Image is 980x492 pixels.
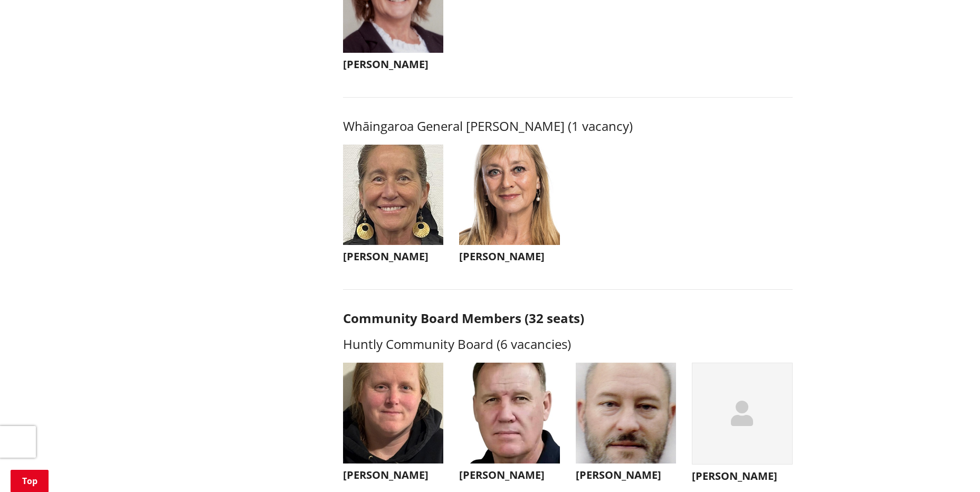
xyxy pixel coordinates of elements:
[459,145,560,245] img: WO-W-WH__LABOYRIE_N__XTjB5
[343,145,444,245] img: WO-W-WH__THOMSON_L__QGsNW
[343,363,444,463] img: WO-B-HU__TENGU_J__iRvEY
[11,470,49,492] a: Top
[343,145,444,269] button: [PERSON_NAME]
[343,309,584,327] strong: Community Board Members (32 seats)
[692,363,793,488] button: [PERSON_NAME]
[931,448,969,486] iframe: Messenger Launcher
[343,337,793,352] h3: Huntly Community Board (6 vacancies)
[576,363,677,463] img: WO-B-HU__PARKER_J__3h2oK
[343,119,793,134] h3: Whāingaroa General [PERSON_NAME] (1 vacancy)
[576,469,677,481] h3: [PERSON_NAME]
[459,250,560,263] h3: [PERSON_NAME]
[692,470,793,482] h3: [PERSON_NAME]
[459,363,560,463] img: WO-B-HU__AMOS_P__GSZMW
[459,469,560,481] h3: [PERSON_NAME]
[459,145,560,269] button: [PERSON_NAME]
[343,58,444,71] h3: [PERSON_NAME]
[459,363,560,487] button: [PERSON_NAME]
[343,363,444,487] button: [PERSON_NAME]
[576,363,677,487] button: [PERSON_NAME]
[343,250,444,263] h3: [PERSON_NAME]
[343,469,444,481] h3: [PERSON_NAME]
